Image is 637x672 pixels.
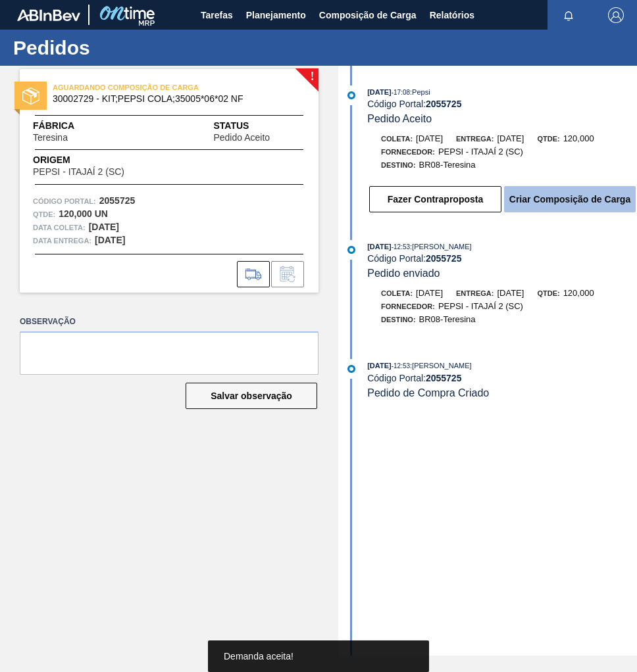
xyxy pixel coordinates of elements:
img: atual [347,91,355,99]
span: Teresina [33,133,68,143]
span: Qtde : [33,208,55,221]
span: [DATE] [367,88,391,96]
span: Fornecedor: [381,302,435,310]
span: PEPSI - ITAJAÍ 2 (SC) [438,301,523,311]
span: [DATE] [367,243,391,251]
span: Qtde: [537,135,559,143]
button: Fazer Contraproposta [369,186,501,212]
div: Código Portal: [367,373,637,383]
span: PEPSI - ITAJAÍ 2 (SC) [33,167,124,177]
span: Fornecedor: [381,148,435,156]
span: Qtde: [537,289,559,297]
button: Criar Composição de Carga [504,186,636,212]
span: Demanda aceita! [224,651,293,661]
span: : [PERSON_NAME] [410,243,472,251]
span: Entrega: [456,135,494,143]
span: Planejamento [246,7,306,23]
strong: [DATE] [89,222,119,232]
span: Entrega: [456,289,494,297]
span: [DATE] [416,288,443,298]
div: Ir para Composição de Carga [237,261,270,287]
span: - 12:53 [392,362,410,370]
button: Salvar observação [186,383,317,409]
span: Tarefas [201,7,233,23]
div: Código Portal: [367,253,637,264]
strong: 120,000 UN [59,208,108,219]
span: 120,000 [563,133,594,143]
span: : [PERSON_NAME] [410,362,472,370]
img: atual [347,246,355,254]
strong: 2055725 [426,253,462,264]
span: Relatórios [430,7,474,23]
label: Observação [20,312,318,331]
span: Pedido Aceito [213,133,270,143]
div: Código Portal: [367,99,637,109]
span: AGUARDANDO COMPOSIÇÃO DE CARGA [53,81,237,94]
span: Destino: [381,161,416,169]
span: Pedido enviado [367,268,440,279]
span: Pedido de Compra Criado [367,387,489,398]
span: BR08-Teresina [419,160,476,170]
span: 30002729 - KIT;PEPSI COLA;35005*06*02 NF [53,94,292,104]
div: Informar alteração no pedido [271,261,304,287]
span: Coleta: [381,289,413,297]
h1: Pedidos [13,40,247,55]
img: TNhmsLtSVTkK8tSr43FrP2fwEKptu5GPRR3wAAAABJRU5ErkJggg== [17,9,80,21]
span: PEPSI - ITAJAÍ 2 (SC) [438,147,523,156]
span: Data entrega: [33,234,91,247]
img: status [22,87,39,105]
span: 120,000 [563,288,594,298]
strong: 2055725 [426,373,462,383]
span: Código Portal: [33,195,96,208]
span: Pedido Aceito [367,113,432,124]
img: Logout [608,7,624,23]
button: Notificações [548,6,590,24]
span: Status [213,119,305,133]
strong: 2055725 [99,195,136,206]
span: [DATE] [497,133,524,143]
span: [DATE] [416,133,443,143]
span: [DATE] [497,288,524,298]
strong: 2055725 [426,99,462,109]
strong: [DATE] [95,235,125,245]
span: Fábrica [33,119,109,133]
img: atual [347,365,355,373]
span: BR08-Teresina [419,314,476,324]
span: - 12:53 [392,243,410,251]
span: Origem [33,153,162,167]
span: Data coleta: [33,221,86,234]
span: Destino: [381,316,416,324]
span: Composição de Carga [319,7,417,23]
span: - 17:08 [392,89,410,96]
span: : Pepsi [410,88,430,96]
span: [DATE] [367,362,391,370]
span: Coleta: [381,135,413,143]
